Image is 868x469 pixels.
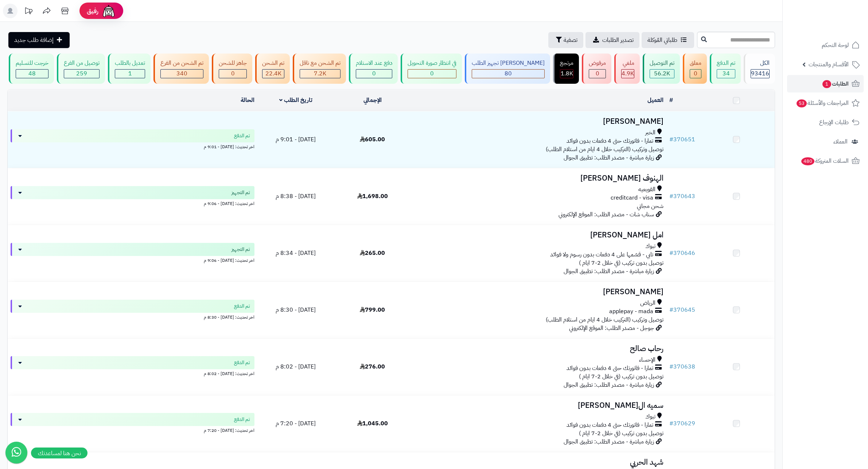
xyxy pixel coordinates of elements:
div: اخر تحديث: [DATE] - 8:02 م [11,369,254,377]
span: [DATE] - 8:38 م [276,192,316,201]
a: #370643 [669,192,695,201]
span: تمارا - فاتورتك حتى 4 دفعات بدون فوائد [567,421,653,429]
div: تم الشحن [262,59,284,67]
span: سناب شات - مصدر الطلب: الموقع الإلكتروني [558,210,654,219]
div: 0 [690,70,701,78]
a: في انتظار صورة التحويل 0 [399,54,463,84]
a: مرتجع 1.8K [552,54,580,84]
a: لوحة التحكم [787,36,864,54]
div: الكل [751,59,770,67]
a: تم الشحن 22.4K [254,54,291,84]
div: خرجت للتسليم [16,59,48,67]
span: الطلبات [822,79,849,89]
span: # [669,192,673,201]
span: [DATE] - 9:01 م [276,135,316,144]
span: 0 [231,69,235,78]
a: العميل [647,96,663,105]
div: 4939 [622,70,634,78]
h3: [PERSON_NAME] [414,288,663,296]
span: 1.8K [561,69,573,78]
div: 22426 [262,70,284,78]
div: 34 [717,70,735,78]
span: 7.2K [314,69,326,78]
div: تعديل بالطلب [115,59,145,67]
span: الإحساء [639,356,655,364]
span: تبوك [645,413,655,421]
a: # [669,96,673,105]
span: 56.2K [654,69,670,78]
span: إضافة طلب جديد [14,36,54,44]
div: توصيل من الفرع [64,59,100,67]
a: الطلبات1 [787,75,864,92]
a: تعديل بالطلب 1 [106,54,152,84]
div: مرتجع [560,59,573,67]
span: 0 [372,69,376,78]
span: 0 [694,69,697,78]
a: #370629 [669,419,695,428]
a: #370638 [669,362,695,371]
a: تحديثات المنصة [19,4,38,20]
div: معلق [690,59,701,67]
div: 1784 [560,70,573,78]
span: 80 [505,69,512,78]
span: 265.00 [360,249,385,257]
span: تم الدفع [234,132,250,139]
span: 93416 [751,69,769,78]
div: اخر تحديث: [DATE] - 7:20 م [11,426,254,434]
button: تصفية [548,32,583,48]
a: توصيل من الفرع 259 [55,54,106,84]
span: جوجل - مصدر الطلب: الموقع الإلكتروني [569,324,654,332]
div: 340 [161,70,203,78]
a: تم الشحن من الفرع 340 [152,54,210,84]
span: 48 [28,69,36,78]
a: دفع عند الاستلام 0 [347,54,399,84]
span: تابي - قسّمها على 4 دفعات بدون رسوم ولا فوائد [550,251,653,259]
span: زيارة مباشرة - مصدر الطلب: تطبيق الجوال [564,381,654,389]
span: تصدير الطلبات [602,36,634,44]
div: مرفوض [589,59,606,67]
span: توصيل بدون تركيب (في خلال 2-7 ايام ) [579,259,663,267]
span: 0 [596,69,599,78]
div: تم الدفع [717,59,735,67]
span: 276.00 [360,362,385,371]
div: 7223 [300,70,340,78]
span: 34 [723,69,730,78]
span: 480 [801,157,815,165]
span: رفيق [87,7,98,15]
a: تم الشحن مع ناقل 7.2K [291,54,347,84]
span: شحن مجاني [637,202,663,210]
div: جاهز للشحن [219,59,247,67]
div: 0 [589,70,606,78]
a: جاهز للشحن 0 [210,54,254,84]
a: طلبات الإرجاع [787,114,864,131]
span: توصيل وتركيب (التركيب خلال 4 ايام من استلام الطلب) [546,315,663,324]
span: # [669,249,673,257]
div: اخر تحديث: [DATE] - 8:30 م [11,313,254,320]
span: # [669,306,673,314]
span: creditcard - visa [611,194,653,202]
a: المراجعات والأسئلة53 [787,94,864,112]
span: تم الدفع [234,303,250,310]
span: 22.4K [265,69,281,78]
span: الخبر [645,129,655,137]
span: 4.9K [622,69,634,78]
a: مرفوض 0 [580,54,613,84]
span: تصفية [564,36,577,44]
div: 1 [115,70,145,78]
span: 0 [430,69,434,78]
span: تبوك [645,242,655,251]
span: 1 [822,80,831,88]
h3: رحاب صالح [414,344,663,353]
a: إضافة طلب جديد [8,32,70,48]
span: تم الدفع [234,416,250,423]
span: تم التجهيز [231,246,250,253]
a: الإجمالي [363,96,382,105]
div: اخر تحديث: [DATE] - 9:01 م [11,142,254,150]
span: applepay - mada [609,307,653,316]
a: تاريخ الطلب [279,96,312,105]
img: logo-2.png [818,18,861,33]
h3: الهنوف [PERSON_NAME] [414,174,663,182]
span: تمارا - فاتورتك حتى 4 دفعات بدون فوائد [567,364,653,373]
span: العملاء [833,137,848,147]
span: 605.00 [360,135,385,144]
